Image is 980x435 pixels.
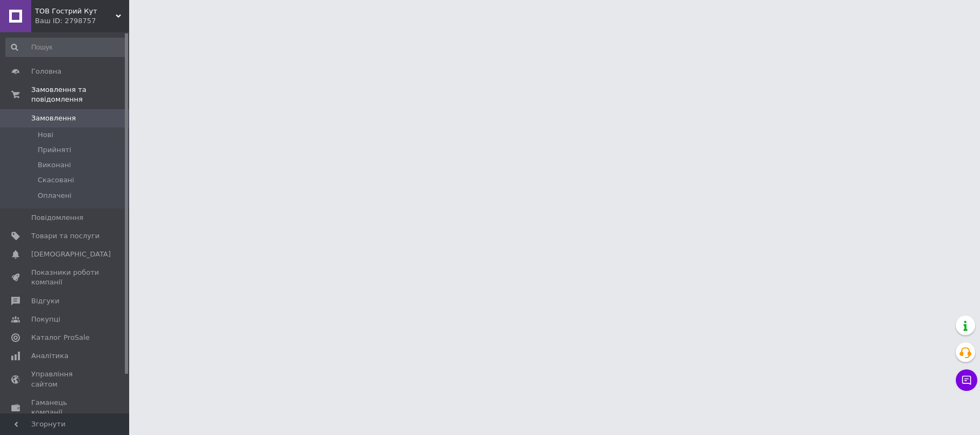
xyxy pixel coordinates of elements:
[31,369,100,389] span: Управління сайтом
[5,38,126,57] input: Пошук
[31,398,100,417] span: Гаманець компанії
[31,213,83,223] span: Повідомлення
[31,333,89,343] span: Каталог ProSale
[31,315,60,324] span: Покупці
[31,231,100,241] span: Товари та послуги
[956,369,977,391] button: Чат з покупцем
[31,113,76,123] span: Замовлення
[35,6,116,16] span: ТОВ Гострий Кут
[31,249,111,259] span: [DEMOGRAPHIC_DATA]
[38,175,74,185] span: Скасовані
[31,268,100,287] span: Показники роботи компанії
[38,160,71,170] span: Виконані
[38,145,71,155] span: Прийняті
[31,85,129,104] span: Замовлення та повідомлення
[38,191,72,201] span: Оплачені
[31,67,61,76] span: Головна
[31,296,59,306] span: Відгуки
[31,351,68,361] span: Аналітика
[38,130,53,140] span: Нові
[35,16,129,26] div: Ваш ID: 2798757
